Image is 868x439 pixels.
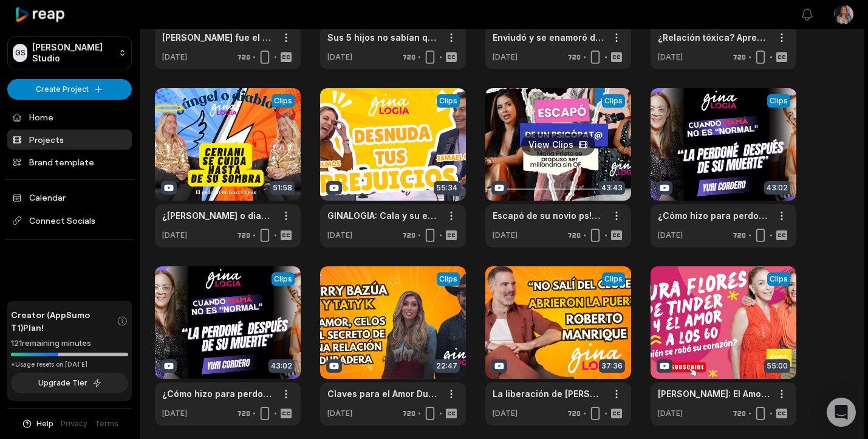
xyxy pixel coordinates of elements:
a: [PERSON_NAME]: El Amor a los 61 sin miedo [PERSON_NAME] ❤️ ¿quién le robó el corazón? [658,387,770,400]
a: ¿Relación tóxica? Aprende a identificar las señales 🚩 [PERSON_NAME] [658,31,770,44]
a: ¿Cómo hizo para perdonar a su madre? [PERSON_NAME] tiene una historia de Primer Impacto [658,209,770,222]
span: Connect Socials [7,210,132,232]
div: GS [13,44,27,62]
div: 121 remaining minutes [11,337,128,350]
a: Enviudó y se enamoró del amigo que la consolaba - [PERSON_NAME] [493,31,604,44]
div: Open Intercom Messenger [827,398,856,427]
a: Calendar [7,187,132,207]
button: Create Project [7,79,132,100]
div: *Usage resets on [DATE] [11,360,128,369]
a: Brand template [7,152,132,172]
a: Privacy [61,418,87,429]
a: GINALOGIA: Cala y su espiritualidad lujosa [327,209,439,222]
span: Creator (AppSumo T1) Plan! [11,308,117,334]
a: Terms [95,418,118,429]
a: Claves para el Amor Duradero: Lo que Dice [PERSON_NAME] ❤️ [327,387,439,400]
a: Sus 5 hijos no sabían que es famosa - [PERSON_NAME] está abierta al amor - Ginalogia [327,31,439,44]
button: Upgrade Tier [11,373,128,393]
a: ¿[PERSON_NAME] o diablo? [PERSON_NAME] confesó con quién duerme y quién lo cuida [162,209,274,222]
a: La liberación de [PERSON_NAME] al salir del clóset #ginalogia [493,387,604,400]
button: Help [21,418,53,429]
a: ¿Cómo hizo para perdonar a su madre? [PERSON_NAME] tiene una historia de Primer Impacto [162,387,274,400]
p: [PERSON_NAME] Studio [32,42,114,64]
span: Help [36,418,53,429]
a: Home [7,107,132,127]
a: Projects [7,130,132,150]
a: Escapó de su novio ps!cóp@ta y ahora es una exitosa empresaria: [PERSON_NAME] te dice cómo sin OF [493,209,604,222]
a: [PERSON_NAME] fue el amigo con derechos - GINALOGIA [162,31,274,44]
